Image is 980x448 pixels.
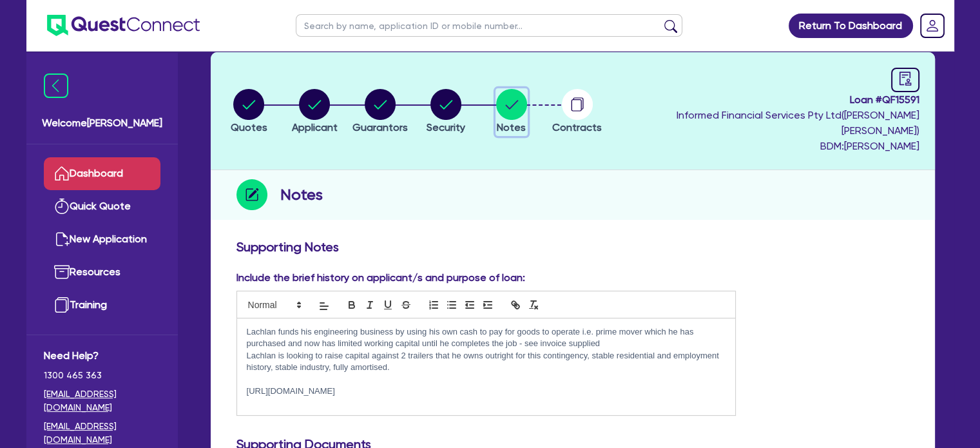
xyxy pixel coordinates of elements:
[427,121,465,133] span: Security
[236,179,267,210] img: step-icon
[352,121,408,133] span: Guarantors
[613,139,919,154] span: BDM: [PERSON_NAME]
[231,121,267,133] span: Quotes
[247,385,726,397] p: [URL][DOMAIN_NAME]
[44,223,160,256] a: New Application
[916,9,949,43] a: Dropdown toggle
[44,157,160,190] a: Dashboard
[44,348,160,364] span: Need Help?
[426,88,466,136] button: Security
[291,88,338,136] button: Applicant
[44,190,160,223] a: Quick Quote
[54,199,70,214] img: quick-quote
[497,121,526,133] span: Notes
[44,387,160,414] a: [EMAIL_ADDRESS][DOMAIN_NAME]
[44,256,160,289] a: Resources
[552,121,602,133] span: Contracts
[54,264,70,280] img: resources
[42,115,162,131] span: Welcome [PERSON_NAME]
[296,14,682,37] input: Search by name, application ID or mobile number...
[789,14,913,38] a: Return To Dashboard
[230,88,268,136] button: Quotes
[44,369,160,382] span: 1300 465 363
[54,297,70,313] img: training
[292,121,338,133] span: Applicant
[236,239,909,255] h3: Supporting Notes
[44,420,160,447] a: [EMAIL_ADDRESS][DOMAIN_NAME]
[236,270,525,286] label: Include the brief history on applicant/s and purpose of loan:
[54,231,70,247] img: new-application
[677,109,919,137] span: Informed Financial Services Pty Ltd ( [PERSON_NAME] [PERSON_NAME] )
[247,326,726,350] p: Lachlan funds his engineering business by using his own cash to pay for goods to operate i.e. pri...
[552,88,602,136] button: Contracts
[44,289,160,322] a: Training
[44,73,68,98] img: icon-menu-close
[280,183,323,206] h2: Notes
[495,88,528,136] button: Notes
[247,350,726,374] p: Lachlan is looking to raise capital against 2 trailers that he owns outright for this contingency...
[352,88,408,136] button: Guarantors
[898,72,912,86] span: audit
[613,92,919,108] span: Loan # QF15591
[47,15,200,36] img: quest-connect-logo-blue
